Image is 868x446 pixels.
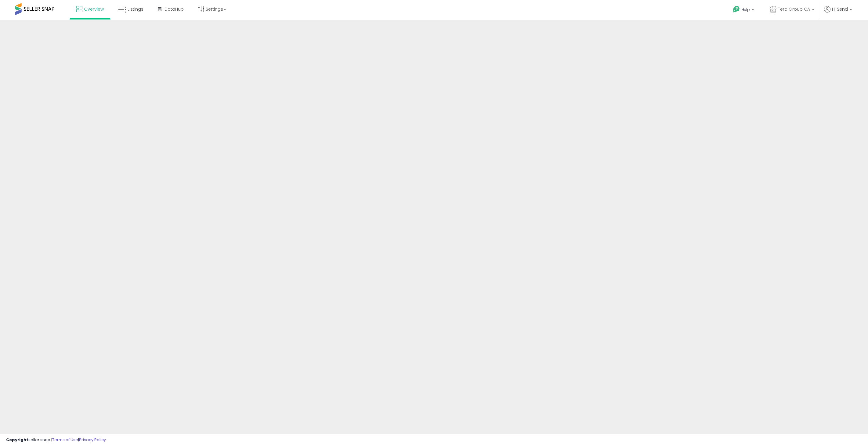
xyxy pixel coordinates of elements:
[732,5,740,13] i: Get Help
[824,6,852,20] a: Hi Send
[728,1,760,20] a: Help
[742,7,750,12] span: Help
[128,6,143,12] span: Listings
[778,6,810,12] span: Tera Group CA
[165,6,184,12] span: DataHub
[84,6,104,12] span: Overview
[832,6,848,12] span: Hi Send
